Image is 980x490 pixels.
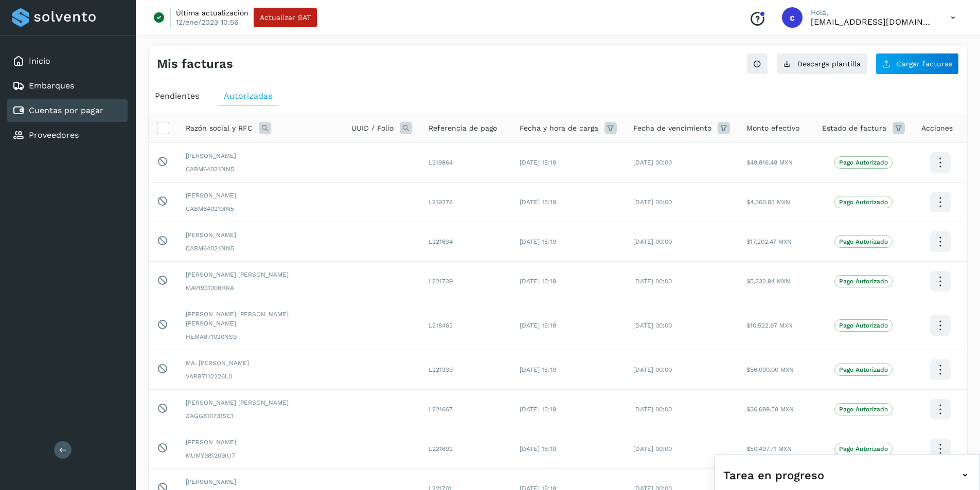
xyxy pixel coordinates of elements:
span: L218463 [429,322,453,329]
span: L219276 [429,198,453,206]
a: Proveedores [29,130,79,140]
span: $56,000.00 MXN [746,366,794,373]
button: Descarga plantilla [776,53,867,75]
div: Tarea en progreso [723,463,971,487]
span: MAPI931008HRA [186,283,335,293]
span: [DATE] 15:19 [520,238,556,245]
span: [DATE] 00:00 [633,322,672,329]
span: $5,232.94 MXN [746,278,790,285]
span: [DATE] 00:00 [633,238,672,245]
span: [DATE] 15:19 [520,198,556,206]
span: [DATE] 00:00 [633,278,672,285]
span: Fecha y hora de carga [520,123,598,134]
span: [PERSON_NAME] [186,191,335,200]
span: [DATE] 15:19 [520,322,556,329]
span: Fecha de vencimiento [633,123,711,134]
span: [DATE] 00:00 [633,406,672,413]
span: [PERSON_NAME] [186,477,335,486]
span: [DATE] 15:19 [520,406,556,413]
span: $4,360.83 MXN [746,198,790,206]
div: Proveedores [7,124,128,147]
span: Actualizar SAT [260,14,311,21]
p: Pago Autorizado [839,278,888,285]
p: Pago Autorizado [839,159,888,166]
span: L221739 [429,278,453,285]
p: Pago Autorizado [839,238,888,245]
span: [PERSON_NAME] [186,438,335,447]
h4: Mis facturas [157,57,233,71]
span: Estado de factura [822,123,886,134]
a: Embarques [29,81,74,90]
span: Razón social y RFC [186,123,253,134]
span: Referencia de pago [429,123,497,134]
span: Cargar facturas [897,60,952,67]
span: UUID / Folio [351,123,394,134]
span: $36,689.58 MXN [746,406,794,413]
span: CABM640210IN5 [186,244,335,253]
span: [PERSON_NAME] [PERSON_NAME] [PERSON_NAME] [186,310,335,328]
span: MUMY981209IU7 [186,451,335,460]
a: Cuentas por pagar [29,105,103,115]
p: Pago Autorizado [839,366,888,373]
span: L221692 [429,445,453,452]
button: Actualizar SAT [254,8,317,27]
span: Pendientes [155,91,199,101]
span: VARB7112226L0 [186,372,335,381]
span: L219864 [429,159,453,166]
span: [DATE] 00:00 [633,198,672,206]
span: Descarga plantilla [797,60,861,67]
div: Inicio [7,50,128,72]
span: $10,522.97 MXN [746,322,793,329]
span: $17,202.47 MXN [746,238,792,245]
a: Inicio [29,56,50,66]
span: Autorizadas [224,91,272,101]
span: [PERSON_NAME] [PERSON_NAME] [186,270,335,279]
button: Cargar facturas [876,53,959,75]
p: Pago Autorizado [839,322,888,329]
span: HEMA871020NS9 [186,332,335,341]
span: MA. [PERSON_NAME] [186,358,335,368]
p: contabilidad5@easo.com [811,17,934,27]
span: $50,497.71 MXN [746,445,792,452]
span: L221667 [429,406,453,413]
p: Pago Autorizado [839,198,888,206]
span: $49,816.48 MXN [746,159,793,166]
p: Pago Autorizado [839,406,888,413]
p: 12/ene/2023 10:56 [176,17,239,27]
div: Embarques [7,75,128,97]
span: CABM640210IN5 [186,204,335,213]
span: Acciones [921,123,953,134]
span: CABM640210IN5 [186,165,335,174]
div: Cuentas por pagar [7,99,128,122]
span: [DATE] 00:00 [633,159,672,166]
p: Hola, [811,8,934,17]
span: Tarea en progreso [723,467,824,484]
p: Última actualización [176,8,248,17]
span: [DATE] 00:00 [633,445,672,452]
span: [DATE] 15:19 [520,445,556,452]
span: [PERSON_NAME] [186,151,335,160]
span: [DATE] 00:00 [633,366,672,373]
span: [PERSON_NAME] [186,230,335,240]
span: [DATE] 15:19 [520,278,556,285]
span: L221634 [429,238,453,245]
span: ZAGG810731SC1 [186,411,335,421]
span: [PERSON_NAME] [PERSON_NAME] [186,398,335,407]
span: [DATE] 15:19 [520,159,556,166]
span: [DATE] 15:19 [520,366,556,373]
span: L221339 [429,366,453,373]
span: Monto efectivo [746,123,799,134]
